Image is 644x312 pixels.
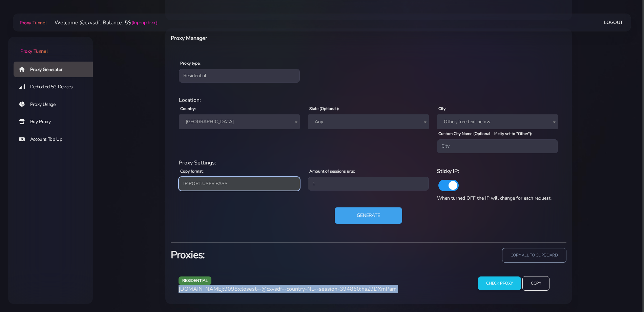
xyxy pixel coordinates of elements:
[438,106,446,112] label: City:
[611,279,636,304] iframe: Webchat Widget
[437,195,552,201] span: When turned OFF the IP will change for each request.
[179,114,300,129] span: Netherlands
[14,132,98,147] a: Account Top Up
[309,106,339,112] label: State (Optional):
[308,114,429,129] span: Any
[131,19,158,26] a: (top-up here)
[312,117,425,127] span: Any
[180,106,196,112] label: Country:
[14,62,98,77] a: Proxy Generator
[335,207,402,224] button: Generate
[441,117,554,127] span: Other, free text below
[180,60,201,66] label: Proxy type:
[179,285,397,293] span: [DOMAIN_NAME]:9098:closest--@cxvsdf--country-NL--session-394860:hsZ9DXmPam
[175,96,562,104] div: Location:
[46,19,158,27] li: Welcome @cxvsdf. Balance: 5$
[14,114,98,130] a: Buy Proxy
[437,167,558,176] h6: Sticky IP:
[20,20,46,26] span: Proxy Tunnel
[14,97,98,112] a: Proxy Usage
[502,248,566,263] input: copy all to clipboard
[20,48,47,54] span: Proxy Tunnel
[179,276,212,285] span: residential
[478,276,521,290] input: Check Proxy
[14,79,98,95] a: Dedicated 5G Devices
[175,159,562,167] div: Proxy Settings:
[180,168,204,174] label: Copy format:
[437,139,558,153] input: City
[171,248,365,262] h3: Proxies:
[437,114,558,129] span: Other, free text below
[604,16,623,29] a: Logout
[171,34,398,43] h6: Proxy Manager
[183,117,296,127] span: Netherlands
[8,37,93,55] a: Proxy Tunnel
[438,131,532,137] label: Custom City Name (Optional - If city set to "Other"):
[18,17,46,28] a: Proxy Tunnel
[522,276,549,291] input: Copy
[309,168,355,174] label: Amount of sessions urls:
